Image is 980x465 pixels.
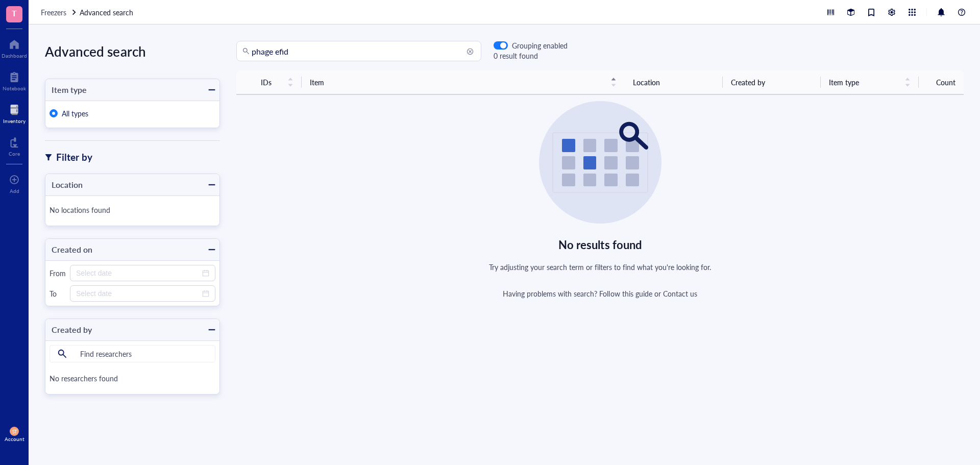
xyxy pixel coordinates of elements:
div: Notebook [3,85,26,91]
a: Freezers [41,7,78,18]
a: Advanced search [80,7,135,18]
th: Location [625,70,723,94]
span: Item type [829,77,898,88]
span: Item [310,77,604,88]
div: Account [5,436,24,442]
div: Item type [45,83,87,97]
a: Dashboard [2,36,27,59]
input: Select date [76,288,200,299]
div: Created by [45,323,92,337]
span: Freezers [41,7,66,17]
a: Follow this guide [599,288,652,299]
div: Advanced search [45,41,220,62]
a: Core [9,134,20,157]
img: Empty state [539,101,661,224]
a: Notebook [3,69,26,91]
div: Try adjusting your search term or filters to find what you're looking for. [489,261,712,273]
div: Created on [45,242,92,257]
th: Count [919,70,964,94]
th: Item type [821,70,919,94]
th: IDs [253,70,302,94]
a: Contact us [663,288,697,299]
span: ST [12,429,17,434]
div: Filter by [56,150,92,164]
span: IDs [261,77,281,88]
div: No researchers found [50,369,215,390]
div: Grouping enabled [512,41,568,50]
div: No results found [558,236,642,253]
div: Dashboard [2,53,27,59]
div: Having problems with search? or [503,289,697,298]
input: Select date [76,267,200,279]
div: From [50,268,66,278]
th: Created by [723,70,821,94]
th: Item [302,70,625,94]
div: Inventory [3,118,26,124]
a: Inventory [3,102,26,124]
div: Location [45,178,83,192]
div: Add [10,188,19,194]
span: T [12,7,17,19]
span: All types [62,108,88,118]
div: No locations found [50,200,215,222]
div: To [50,289,66,298]
div: Core [9,151,20,157]
div: 0 result found [494,50,568,61]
